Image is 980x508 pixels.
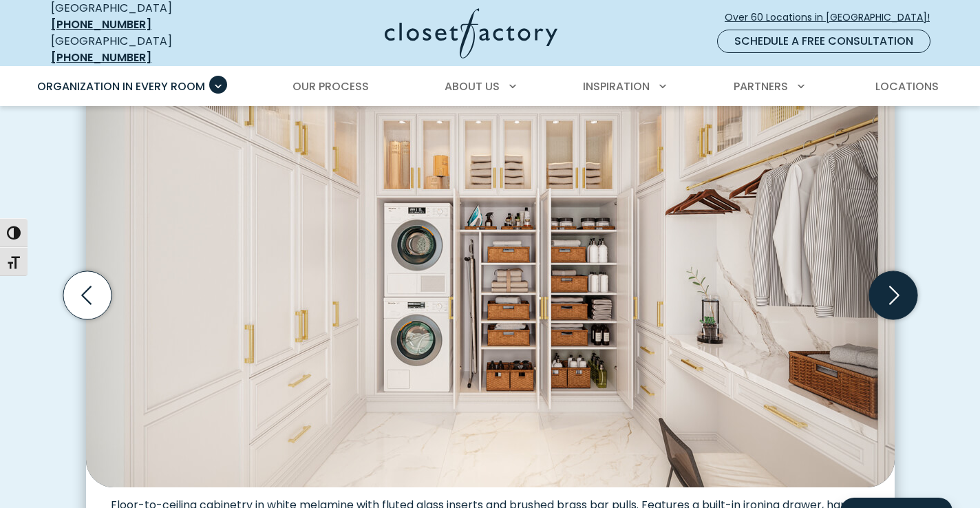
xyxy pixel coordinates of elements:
div: [GEOGRAPHIC_DATA] [51,33,251,66]
nav: Primary Menu [28,67,952,106]
span: About Us [445,78,500,94]
span: Organization in Every Room [37,78,205,94]
button: Previous slide [58,266,117,325]
button: Next slide [864,266,923,325]
a: [PHONE_NUMBER] [51,17,151,32]
a: [PHONE_NUMBER] [51,50,151,65]
span: Our Process [292,78,369,94]
span: Over 60 Locations in [GEOGRAPHIC_DATA]! [725,10,941,25]
a: Over 60 Locations in [GEOGRAPHIC_DATA]! [724,6,941,30]
span: Partners [734,78,788,94]
a: Schedule a Free Consultation [717,30,930,53]
img: Closet Factory Logo [385,8,557,59]
span: Locations [875,78,939,94]
span: Inspiration [583,78,650,94]
img: Custom laundry room with gold hanging rod, glass door cabinets, and concealed laundry storage [86,64,895,487]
